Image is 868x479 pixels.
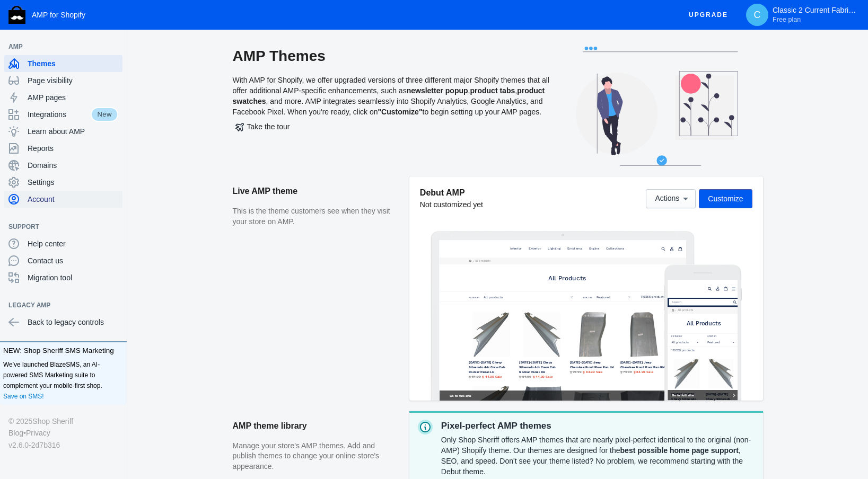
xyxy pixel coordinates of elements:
[689,5,728,24] span: Upgrade
[233,47,551,66] h2: AMP Themes
[320,102,431,125] span: All Products
[104,58,150,69] span: All products
[29,8,95,45] a: image
[470,86,515,95] b: product tabs
[233,176,399,206] h2: Live AMP theme
[28,75,118,86] span: Page visibility
[407,86,468,95] b: newsletter popup
[4,89,122,106] a: AMP pages
[4,58,208,77] input: Search
[8,221,108,232] span: Support
[441,420,755,432] p: Pixel-perfect AMP themes
[28,272,118,283] span: Migration tool
[4,191,122,208] a: Account
[8,6,25,24] img: Shop Sheriff Logo
[646,189,696,208] button: Actions
[8,427,118,439] div: •
[313,18,362,36] a: Lighting
[28,255,118,266] span: Contact us
[4,72,122,89] a: Page visibility
[4,174,122,191] a: Settings
[8,300,108,311] span: Legacy AMP
[4,314,122,331] a: Back to legacy controls
[434,18,476,36] a: Engine
[235,122,290,131] span: Take the tour
[4,55,122,72] a: Themes
[422,165,449,175] label: Sort by
[699,189,752,208] button: Customize
[91,107,118,122] span: New
[4,157,122,174] a: Domains
[420,187,483,198] h5: Debut AMP
[86,165,117,175] label: Filter by
[182,14,206,39] button: Menu
[28,317,118,327] span: Back to legacy controls
[233,117,293,136] button: Take the tour
[233,411,399,441] h2: AMP theme library
[680,5,737,25] button: Upgrade
[8,41,108,52] span: AMP
[28,109,91,120] span: Integrations
[32,415,73,427] a: Shop Sheriff
[490,21,543,33] span: Collections
[24,86,26,97] span: ›
[32,11,85,19] span: AMP for Shopify
[29,453,707,467] span: Go to full site
[708,194,743,203] span: Customize
[28,143,118,154] span: Reports
[233,441,399,472] p: Manage your store's AMP themes. Add and publish themes to change your online store's appearance.
[378,108,422,116] b: "Customize"
[376,21,419,33] span: Emblems
[4,269,122,286] a: Migration tool
[28,194,118,205] span: Account
[12,164,96,173] label: Filter by
[440,21,470,33] span: Engine
[441,432,755,479] div: Only Shop Sheriff offers AMP themes that are nearly pixel-perfect identical to the original (non-...
[4,252,122,269] a: Contact us
[4,106,122,123] a: IntegrationsNew
[664,264,742,401] img: Mobile frame
[28,238,118,249] span: Help center
[30,86,75,97] span: All products
[28,58,118,69] span: Themes
[815,426,855,466] iframe: Drift Widget Chat Controller
[12,334,187,348] span: Go to full site
[4,140,122,157] a: Reports
[3,391,44,402] a: Save on SMS!
[431,231,695,401] img: Laptop frame
[319,21,356,33] span: Lighting
[8,415,118,427] div: © 2025
[592,163,664,174] span: 110255 products
[208,21,242,33] span: Interior
[56,120,157,140] span: All Products
[203,18,247,36] a: Interior
[12,8,77,45] a: image
[4,123,122,140] a: Learn about AMP
[12,205,79,215] span: 110255 products
[420,199,483,210] div: Not customized yet
[8,427,23,439] a: Blog
[108,303,125,307] button: Add a sales channel
[98,58,100,69] span: ›
[28,160,118,171] span: Domains
[655,194,679,203] span: Actions
[108,45,125,49] button: Add a sales channel
[620,446,739,455] strong: best possible home page support
[108,225,125,229] button: Add a sales channel
[117,164,201,173] label: Sort by
[233,206,399,227] p: This is the theme customers see when they visit your store on AMP.
[262,21,299,33] span: Exterior
[371,18,425,36] a: Emblems
[28,177,118,188] span: Settings
[257,18,304,36] a: Exterior
[752,10,762,20] span: C
[773,15,801,24] span: Free plan
[773,6,857,24] p: Classic 2 Current Fabrication
[8,439,118,451] div: v2.6.0-2d7b316
[233,47,551,176] div: With AMP for Shopify, we offer upgraded versions of three different major Shopify themes that all...
[28,92,118,103] span: AMP pages
[485,18,548,36] a: Collections
[26,427,50,439] a: Privacy
[28,126,118,137] span: Learn about AMP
